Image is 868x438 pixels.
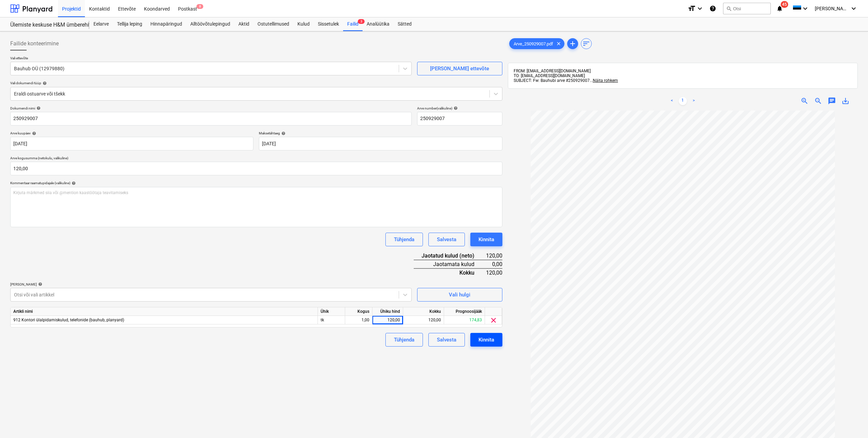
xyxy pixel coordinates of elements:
[470,233,502,246] button: Kinnita
[452,106,458,110] span: help
[10,40,59,48] span: Failide konteerimine
[417,106,502,111] div: Arve number (valikuline)
[590,78,618,83] span: ...
[10,181,502,185] div: Kommentaar raamatupidajale (valikuline)
[726,6,732,11] span: search
[10,56,412,62] p: Vali ettevõte
[485,268,502,277] div: 120,00
[10,21,81,29] div: Ülemiste keskuse H&M ümberehitustööd [HMÜLEMISTE]
[11,307,318,316] div: Artikli nimi
[385,233,423,246] button: Tühjenda
[375,316,400,324] div: 120,00
[394,235,414,244] div: Tühjenda
[394,17,416,31] a: Sätted
[437,335,456,344] div: Salvesta
[582,40,590,48] span: sort
[828,97,836,105] span: chat
[318,316,345,324] div: tk
[444,307,485,316] div: Prognoosijääk
[489,316,498,324] span: clear
[479,235,494,244] div: Kinnita
[690,97,698,105] a: Next page
[430,64,489,73] div: [PERSON_NAME] ettevõte
[417,288,502,302] button: Vali hulgi
[688,4,696,13] i: format_size
[414,252,485,260] div: Jaotatud kulud (neto)
[449,290,470,299] div: Vali hulgi
[781,1,788,8] span: 45
[10,81,502,85] div: Vali dokumendi tüüp
[259,131,502,135] div: Maksetähtaeg
[776,4,783,13] i: notifications
[318,307,345,316] div: Ühik
[814,97,822,105] span: zoom_out
[485,260,502,268] div: 0,00
[358,19,365,24] span: 3
[10,112,412,126] input: Dokumendi nimi
[280,131,285,135] span: help
[314,17,343,31] a: Sissetulek
[31,131,36,135] span: help
[343,17,363,31] div: Failid
[514,69,591,73] span: FROM: [EMAIL_ADDRESS][DOMAIN_NAME]
[555,40,563,48] span: clear
[414,260,485,268] div: Jaotamata kulud
[800,97,809,105] span: zoom_in
[414,268,485,277] div: Kokku
[343,17,363,31] a: Failid3
[679,97,687,105] a: Page 1 is your current page
[593,78,618,83] span: Näita rohkem
[815,6,849,11] span: [PERSON_NAME]
[146,17,186,31] a: Hinnapäringud
[723,3,771,14] button: Otsi
[13,318,124,322] span: 912 Kontori ülalpidamiskulud, telefonide (bauhub, planyard)
[437,235,456,244] div: Salvesta
[363,17,394,31] a: Analüütika
[696,4,704,13] i: keyboard_arrow_down
[348,316,369,324] div: 1,00
[10,106,412,111] div: Dokumendi nimi
[801,4,809,13] i: keyboard_arrow_down
[470,333,502,347] button: Kinnita
[10,162,502,175] input: Arve kogusumma (netokulu, valikuline)
[479,335,494,344] div: Kinnita
[668,97,676,105] a: Previous page
[259,137,502,150] input: Tähtaega pole määratud
[372,307,403,316] div: Ühiku hind
[10,131,253,135] div: Arve kuupäev
[428,233,465,246] button: Salvesta
[485,252,502,260] div: 120,00
[37,282,42,286] span: help
[345,307,372,316] div: Kogus
[234,17,253,31] a: Aktid
[514,78,590,83] span: SUBJECT: Fw: Bauhubi arve #250929007
[113,17,146,31] a: Tellija leping
[70,181,76,185] span: help
[293,17,314,31] div: Kulud
[403,316,444,324] div: 120,00
[510,41,557,46] span: Arve_250929007.pdf
[10,156,502,162] p: Arve kogusumma (netokulu, valikuline)
[569,40,577,48] span: add
[841,97,850,105] span: save_alt
[514,73,585,78] span: TO: [EMAIL_ADDRESS][DOMAIN_NAME]
[253,17,293,31] a: Ostutellimused
[10,282,412,287] div: [PERSON_NAME]
[403,307,444,316] div: Kokku
[41,81,47,85] span: help
[89,17,113,31] a: Eelarve
[444,316,485,324] div: 174,83
[428,333,465,347] button: Salvesta
[385,333,423,347] button: Tühjenda
[509,38,564,49] div: Arve_250929007.pdf
[417,62,502,75] button: [PERSON_NAME] ettevõte
[35,106,41,110] span: help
